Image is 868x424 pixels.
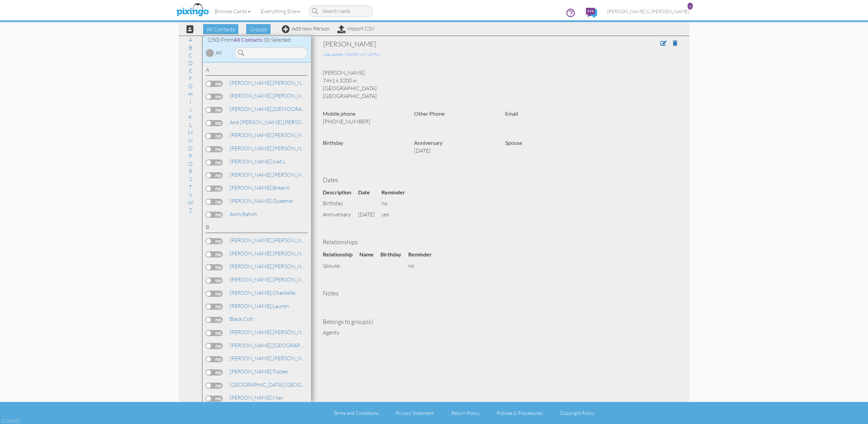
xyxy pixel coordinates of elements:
[185,90,196,98] a: H
[451,410,479,416] a: Return Policy
[186,98,195,106] a: I
[560,410,594,416] a: Copyright Policy
[185,167,196,175] a: R
[230,145,273,152] span: [PERSON_NAME],
[505,139,522,146] strong: Spouse
[185,136,196,144] a: N
[229,144,315,152] a: [PERSON_NAME]
[323,249,359,260] th: Relationship
[229,302,290,310] a: Lauren
[688,3,693,9] div: 6
[414,139,442,146] strong: Anniversary
[323,198,358,209] td: birthday
[185,160,196,168] a: Q
[282,25,330,32] a: Add new Person
[230,368,272,375] span: [PERSON_NAME],
[230,171,273,178] span: [PERSON_NAME],
[185,66,195,75] a: E
[184,129,196,137] a: M
[414,147,495,155] p: [DATE]
[2,418,19,424] div: 2.2.0-462
[230,158,273,165] span: [PERSON_NAME],
[229,393,283,402] a: Max
[229,249,315,257] a: [PERSON_NAME]
[607,8,689,14] span: [PERSON_NAME] & [PERSON_NAME]
[229,262,315,270] a: [PERSON_NAME]
[229,184,290,192] a: Breann
[230,211,242,217] span: Asim,
[230,79,273,86] span: [PERSON_NAME],
[185,51,196,59] a: C
[358,209,381,220] td: [DATE]
[206,66,308,76] div: A
[184,198,197,207] a: W
[230,381,284,388] span: [GEOGRAPHIC_DATA],
[323,209,358,220] td: anniversary
[185,59,196,67] a: D
[229,105,332,113] a: [DEMOGRAPHIC_DATA]
[380,249,408,260] th: Birthday
[229,354,315,362] a: [PERSON_NAME]
[230,119,283,126] span: and [PERSON_NAME],
[230,263,273,270] span: [PERSON_NAME],
[323,260,359,271] td: spouse
[323,187,358,198] th: Description
[359,249,380,260] th: Name
[323,319,677,325] h4: Belongs to group(s)
[381,198,412,209] td: no
[229,197,293,205] a: Queenie
[229,118,374,126] a: [PERSON_NAME]
[229,210,258,218] a: Rahim
[229,275,315,284] a: [PERSON_NAME]
[230,276,273,283] span: [PERSON_NAME],
[408,260,439,271] td: no
[216,49,222,57] div: All
[234,36,262,43] span: All Contacts
[229,79,315,87] a: [PERSON_NAME]
[229,367,288,375] a: Trazee
[185,144,196,152] a: O
[185,206,196,214] a: Z
[246,24,271,34] span: Groups
[229,171,315,179] a: [PERSON_NAME]
[323,39,604,49] div: [PERSON_NAME]
[202,36,311,44] div: (250) From
[256,3,305,20] a: Everything Else
[408,249,439,260] th: Reminder
[229,157,286,166] a: Ivet L
[230,289,273,296] span: [PERSON_NAME],
[263,36,291,43] span: (0) Selected
[230,303,273,309] span: [PERSON_NAME],
[309,5,373,17] input: Search cards
[414,110,445,117] strong: Other Phone
[175,2,211,19] img: pixingo logo
[230,329,273,335] span: [PERSON_NAME],
[185,74,195,82] a: F
[230,197,273,204] span: [PERSON_NAME],
[230,105,273,112] span: [PERSON_NAME],
[396,410,434,416] a: Privacy Statement
[229,341,327,349] a: [GEOGRAPHIC_DATA]
[230,342,273,349] span: [PERSON_NAME],
[381,187,412,198] th: Reminder
[230,184,273,191] span: [PERSON_NAME],
[229,92,315,100] a: [PERSON_NAME]
[323,177,677,184] h4: Dates
[206,223,308,233] div: B
[210,3,256,20] a: Browse Cards
[203,24,238,34] span: All Contacts
[186,121,195,129] a: L
[334,410,378,416] a: Terms and Conditions
[185,43,196,52] a: B
[323,52,380,57] span: Last update - [DATE] 4:37:45 PM
[230,394,273,401] span: [PERSON_NAME],
[185,191,196,199] a: V
[229,315,254,323] a: Colt
[497,410,542,416] a: Policies & Procedures
[358,187,381,198] th: Date
[230,92,273,99] span: [PERSON_NAME],
[230,237,273,244] span: [PERSON_NAME],
[323,118,404,126] p: [PHONE_NUMBER]
[229,328,315,336] a: [PERSON_NAME]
